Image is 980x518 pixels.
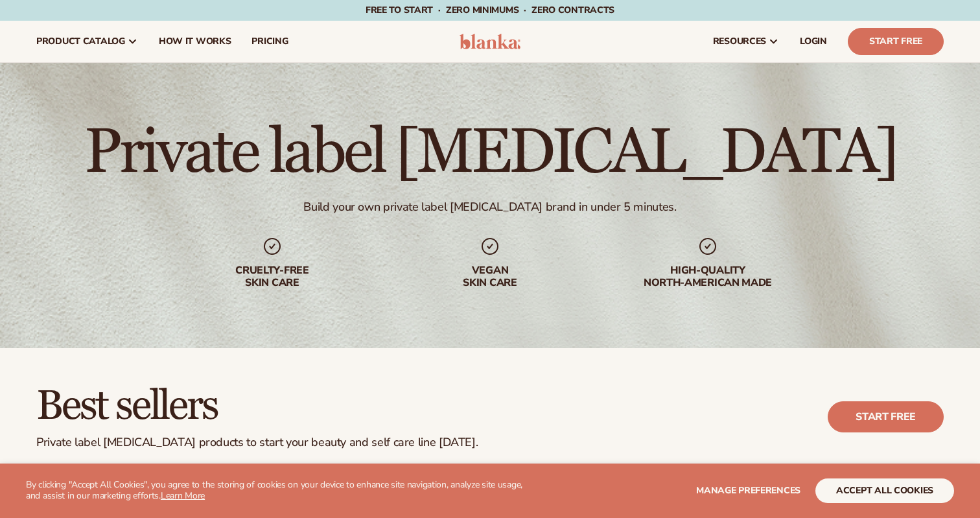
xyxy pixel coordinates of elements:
a: pricing [241,21,298,62]
div: Private label [MEDICAL_DATA] products to start your beauty and self care line [DATE]. [36,436,478,450]
span: pricing [251,36,288,47]
h1: Private label [MEDICAL_DATA] [84,122,896,184]
a: How It Works [148,21,242,62]
a: Start Free [848,28,944,55]
span: product catalog [36,36,125,47]
span: How It Works [159,36,231,47]
div: Cruelty-free skin care [189,265,355,289]
a: Start free [828,401,944,432]
button: accept all cookies [815,478,954,503]
span: resources [713,36,766,47]
div: Build your own private label [MEDICAL_DATA] brand in under 5 minutes. [303,200,676,215]
h2: Best sellers [36,384,478,428]
a: resources [703,21,789,62]
a: product catalog [26,21,148,62]
img: logo [460,34,521,49]
button: Manage preferences [696,478,800,503]
div: High-quality North-american made [625,265,791,289]
p: By clicking "Accept All Cookies", you agree to the storing of cookies on your device to enhance s... [26,480,531,502]
span: LOGIN [800,36,827,47]
a: Learn More [161,489,205,502]
a: LOGIN [789,21,837,62]
span: Free to start · ZERO minimums · ZERO contracts [366,4,614,16]
span: Manage preferences [696,484,800,497]
div: Vegan skin care [407,265,573,289]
